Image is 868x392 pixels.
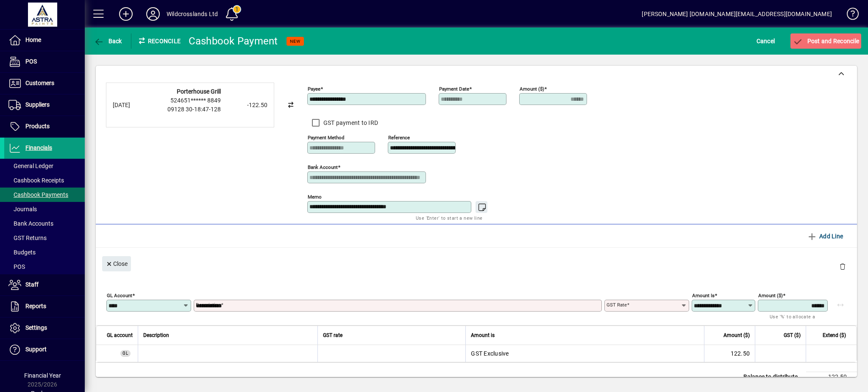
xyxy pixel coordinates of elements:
[25,281,39,288] span: Staff
[416,213,482,223] mat-hint: Use 'Enter' to start a new line
[823,331,846,340] span: Extend ($)
[85,33,131,49] app-page-header-button: Back
[4,296,85,317] a: Reports
[25,144,52,151] span: Financials
[704,345,755,362] td: 122.50
[832,262,853,270] app-page-header-button: Delete
[308,135,345,141] mat-label: Payment method
[131,34,182,48] div: Reconcile
[8,163,53,169] span: General Ledger
[8,191,68,198] span: Cashbook Payments
[113,101,147,110] div: [DATE]
[784,331,801,340] span: GST ($)
[4,259,85,274] a: POS
[4,173,85,188] a: Cashbook Receipts
[439,86,469,92] mat-label: Payment Date
[308,194,322,200] mat-label: Memo
[8,263,25,270] span: POS
[8,206,37,213] span: Journals
[25,123,50,130] span: Products
[167,7,218,21] div: Wildcrosslands Ltd
[4,202,85,216] a: Journals
[793,38,859,44] span: Post and Reconcile
[25,101,50,108] span: Suppliers
[4,231,85,245] a: GST Returns
[139,6,167,22] button: Profile
[692,293,715,298] mat-label: Amount is
[4,159,85,173] a: General Ledger
[770,312,821,330] mat-hint: Use '%' to allocate a percentage
[642,7,832,21] div: [PERSON_NAME] [DOMAIN_NAME][EMAIL_ADDRESS][DOMAIN_NAME]
[4,216,85,231] a: Bank Accounts
[112,6,139,22] button: Add
[4,188,85,202] a: Cashbook Payments
[196,302,221,308] mat-label: Description
[8,235,47,241] span: GST Returns
[100,259,133,267] app-page-header-button: Close
[388,135,410,141] mat-label: Reference
[94,38,122,44] span: Back
[106,257,128,271] span: Close
[189,34,278,48] div: Cashbook Payment
[4,245,85,259] a: Budgets
[739,372,806,382] td: Balance to distribute
[308,86,320,92] mat-label: Payee
[8,177,64,184] span: Cashbook Receipts
[465,345,704,362] td: GST Exclusive
[4,339,85,360] a: Support
[308,164,338,170] mat-label: Bank Account
[107,331,133,340] span: GL account
[757,34,775,48] span: Cancel
[24,372,61,379] span: Financial Year
[4,116,85,137] a: Products
[177,88,221,95] strong: Porterhouse Grill
[790,33,861,49] button: Post and Reconcile
[25,324,47,331] span: Settings
[8,249,36,256] span: Budgets
[4,30,85,51] a: Home
[107,293,132,298] mat-label: GL Account
[754,33,777,49] button: Cancel
[25,58,37,65] span: POS
[806,372,857,382] td: 122.50
[323,331,342,340] span: GST rate
[520,86,544,92] mat-label: Amount ($)
[758,293,783,298] mat-label: Amount ($)
[122,351,128,356] span: GL
[25,303,46,309] span: Reports
[143,331,169,340] span: Description
[167,97,221,113] span: 524651****** 8849 09128 30-18:47-128
[471,331,495,340] span: Amount is
[8,220,53,227] span: Bank Accounts
[832,256,853,276] button: Delete
[322,119,378,127] label: GST payment to IRD
[723,331,750,340] span: Amount ($)
[4,94,85,116] a: Suppliers
[25,36,41,43] span: Home
[4,73,85,94] a: Customers
[606,302,627,308] mat-label: GST rate
[92,33,124,49] button: Back
[102,256,131,271] button: Close
[840,2,857,29] a: Knowledge Base
[4,274,85,295] a: Staff
[4,51,85,72] a: POS
[4,317,85,339] a: Settings
[225,101,267,110] div: -122.50
[290,39,300,44] span: NEW
[25,346,47,353] span: Support
[25,80,54,86] span: Customers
